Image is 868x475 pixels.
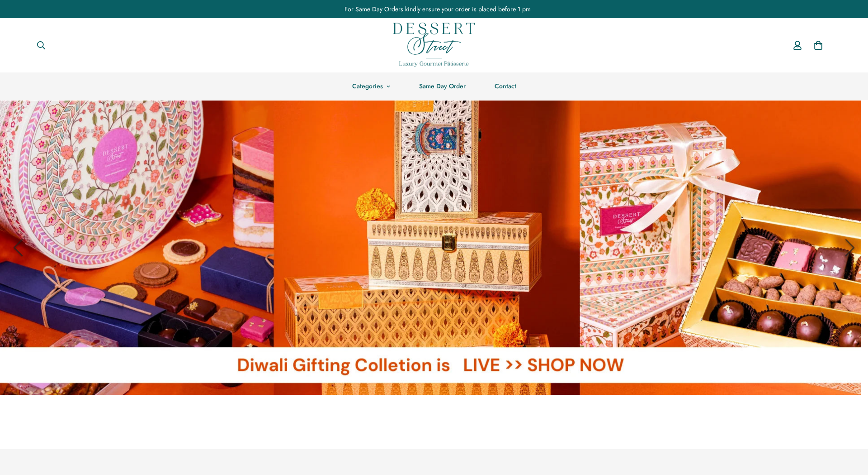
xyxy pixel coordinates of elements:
[832,230,868,266] button: Next
[338,72,405,100] a: Categories
[393,18,475,72] a: Dessert Street
[393,23,475,67] img: Dessert Street
[480,72,531,100] a: Contact
[405,72,480,100] a: Same Day Order
[808,35,829,56] a: 0
[29,35,53,55] button: Search
[787,32,808,58] a: Account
